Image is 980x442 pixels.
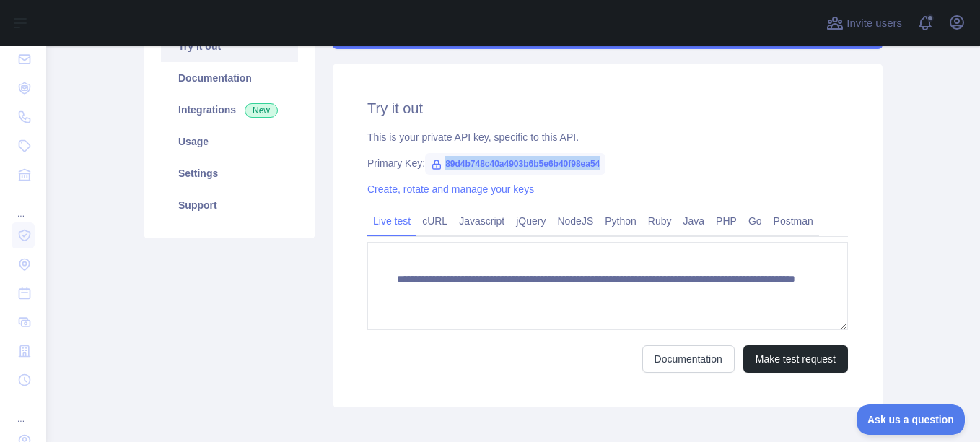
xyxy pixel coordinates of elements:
[367,183,534,195] a: Create, rotate and manage your keys
[161,94,298,126] a: Integrations New
[367,130,848,144] div: This is your private API key, specific to this API.
[857,404,966,435] iframe: Toggle Customer Support
[710,209,743,233] a: PHP
[642,209,678,233] a: Ruby
[161,62,298,94] a: Documentation
[743,345,848,373] button: Make test request
[161,189,298,221] a: Support
[367,209,416,233] a: Live test
[245,103,278,118] span: New
[642,345,735,373] a: Documentation
[425,153,605,175] span: 89d4b748c40a4903b6b5e6b40f98ea54
[416,209,453,233] a: cURL
[367,156,848,170] div: Primary Key:
[453,209,510,233] a: Javascript
[678,209,711,233] a: Java
[510,209,551,233] a: jQuery
[743,209,768,233] a: Go
[599,209,642,233] a: Python
[161,30,298,62] a: Try it out
[846,15,902,32] span: Invite users
[161,126,298,157] a: Usage
[12,191,35,220] div: ...
[823,12,905,35] button: Invite users
[367,98,848,118] h2: Try it out
[12,396,35,425] div: ...
[551,209,599,233] a: NodeJS
[768,209,819,233] a: Postman
[161,157,298,189] a: Settings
